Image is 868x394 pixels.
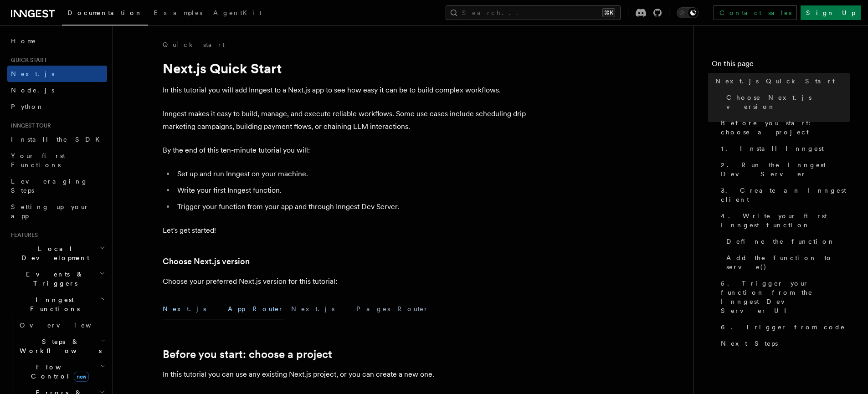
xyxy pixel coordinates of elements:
span: Next.js Quick Start [715,77,835,86]
span: Setting up your app [11,203,89,220]
span: Local Development [7,244,99,262]
button: Local Development [7,240,107,266]
a: Leveraging Steps [7,173,107,199]
span: AgentKit [213,9,262,16]
span: 3. Create an Inngest client [721,186,850,204]
a: Choose Next.js version [723,89,850,115]
p: In this tutorial you can use any existing Next.js project, or you can create a new one. [163,368,527,381]
a: Before you start: choose a project [717,115,850,140]
span: Documentation [67,9,143,16]
a: Quick start [163,40,225,49]
a: Next.js Quick Start [712,73,850,89]
span: Add the function to serve() [726,253,850,271]
a: Before you start: choose a project [163,348,332,361]
button: Search...⌘K [446,5,621,20]
a: 6. Trigger from code [717,319,850,335]
a: 3. Create an Inngest client [717,182,850,208]
a: 4. Write your first Inngest function [717,208,850,233]
button: Next.js - Pages Router [291,299,429,319]
p: Inngest makes it easy to build, manage, and execute reliable workflows. Some use cases include sc... [163,107,527,133]
span: Examples [154,9,202,16]
span: 4. Write your first Inngest function [721,211,850,230]
p: In this tutorial you will add Inngest to a Next.js app to see how easy it can be to build complex... [163,84,527,97]
a: 2. Run the Inngest Dev Server [717,157,850,182]
a: Overview [16,317,107,333]
span: Next.js [11,70,54,77]
span: Install the SDK [11,136,105,143]
span: Quick start [7,56,47,64]
span: new [74,372,89,382]
a: Define the function [723,233,850,250]
span: Features [7,231,38,239]
a: Next.js [7,66,107,82]
a: Examples [148,3,208,25]
a: Contact sales [714,5,797,20]
button: Inngest Functions [7,292,107,317]
span: Inngest Functions [7,295,98,313]
a: Your first Functions [7,148,107,173]
a: Home [7,33,107,49]
span: 5. Trigger your function from the Inngest Dev Server UI [721,279,850,315]
span: Leveraging Steps [11,178,88,194]
button: Next.js - App Router [163,299,284,319]
a: AgentKit [208,3,267,25]
span: 2. Run the Inngest Dev Server [721,160,850,179]
span: Python [11,103,44,110]
h1: Next.js Quick Start [163,60,527,77]
span: Inngest tour [7,122,51,129]
span: Events & Triggers [7,270,99,288]
li: Write your first Inngest function. [175,184,527,197]
kbd: ⌘K [602,8,615,17]
span: Before you start: choose a project [721,118,850,137]
span: 6. Trigger from code [721,322,845,332]
a: 1. Install Inngest [717,140,850,157]
p: Let's get started! [163,224,527,237]
span: Node.js [11,87,54,94]
button: Flow Controlnew [16,359,107,384]
a: Next Steps [717,335,850,352]
span: 1. Install Inngest [721,144,824,153]
button: Events & Triggers [7,266,107,292]
a: Add the function to serve() [723,250,850,275]
a: Documentation [62,3,148,26]
p: Choose your preferred Next.js version for this tutorial: [163,275,527,288]
span: Home [11,36,36,46]
a: Install the SDK [7,131,107,148]
a: Setting up your app [7,199,107,224]
span: Define the function [726,237,835,246]
h4: On this page [712,58,850,73]
span: Choose Next.js version [726,93,850,111]
a: 5. Trigger your function from the Inngest Dev Server UI [717,275,850,319]
li: Trigger your function from your app and through Inngest Dev Server. [175,200,527,213]
a: Node.js [7,82,107,98]
a: Choose Next.js version [163,255,250,268]
span: Your first Functions [11,152,65,169]
span: Next Steps [721,339,778,348]
button: Steps & Workflows [16,333,107,359]
a: Sign Up [801,5,861,20]
a: Python [7,98,107,115]
button: Toggle dark mode [677,7,699,18]
p: By the end of this ten-minute tutorial you will: [163,144,527,157]
span: Flow Control [16,363,100,381]
li: Set up and run Inngest on your machine. [175,168,527,180]
span: Overview [20,322,113,329]
span: Steps & Workflows [16,337,102,355]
